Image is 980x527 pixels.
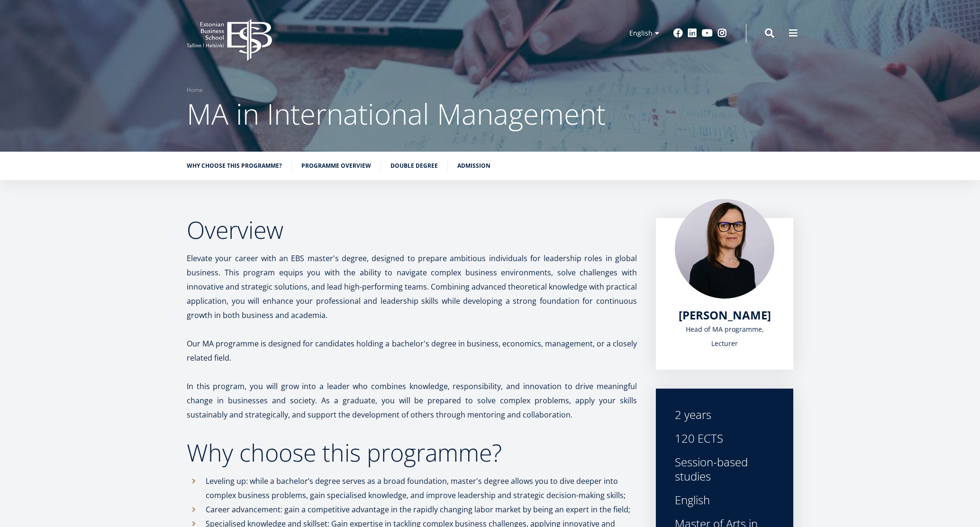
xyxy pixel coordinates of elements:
[187,253,637,320] span: Elevate your career with an EBS master's degree, designed to prepare ambitious individuals for le...
[702,28,713,38] a: Youtube
[675,199,774,299] img: Piret Masso
[675,408,774,422] div: 2 years
[675,493,774,507] div: English
[717,28,727,38] a: Instagram
[206,502,637,517] p: Career advancement: gain a competitive advantage in the rapidly changing labor market by being an...
[390,161,438,171] a: Double Degree
[206,474,637,502] p: Leveling up: while a bachelor’s degree serves as a broad foundation, master's degree allows you t...
[187,85,203,95] a: Home
[679,308,771,322] a: [PERSON_NAME]
[187,336,637,365] p: Our MA programme is designed for candidates holding a bachelor's degree in business, economics, m...
[688,28,697,38] a: Linkedin
[675,322,774,351] div: Head of MA programme, Lecturer
[673,28,683,38] a: Facebook
[187,218,637,242] h2: Overview
[675,431,774,445] div: 120 ECTS
[679,307,771,323] span: [PERSON_NAME]
[187,94,606,133] span: MA in International Management
[457,161,490,171] a: Admission
[187,441,637,464] h2: Why choose this programme?
[675,455,774,483] div: Session-based studies
[187,379,637,422] p: In this program, you will grow into a leader who combines knowledge, responsibility, and innovati...
[187,161,282,171] a: Why choose this programme?
[301,161,371,171] a: Programme overview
